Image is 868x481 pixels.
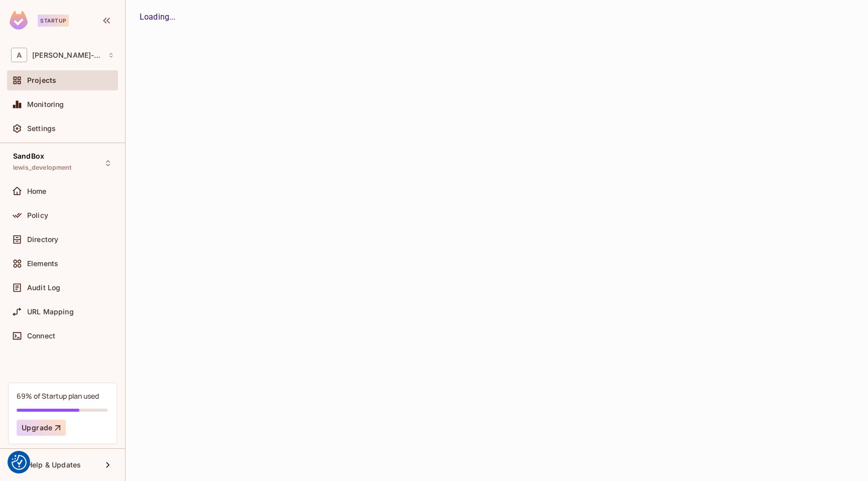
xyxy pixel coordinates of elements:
[27,235,58,244] span: Directory
[17,420,66,436] button: Upgrade
[27,260,58,268] span: Elements
[27,211,48,219] span: Policy
[27,332,55,340] span: Connect
[27,125,56,133] span: Settings
[27,76,56,84] span: Projects
[27,461,81,469] span: Help & Updates
[32,51,103,59] span: Workspace: alex-trustflight-sandbox
[12,455,27,470] button: Consent Preferences
[13,152,44,160] span: SandBox
[11,48,27,62] span: A
[17,391,99,401] div: 69% of Startup plan used
[27,308,74,316] span: URL Mapping
[12,455,27,470] img: Revisit consent button
[10,11,28,30] img: SReyMgAAAABJRU5ErkJggg==
[27,187,47,195] span: Home
[13,164,72,172] span: lewis_development
[38,15,69,27] div: Startup
[27,100,64,108] span: Monitoring
[140,11,854,23] div: Loading...
[27,284,60,292] span: Audit Log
